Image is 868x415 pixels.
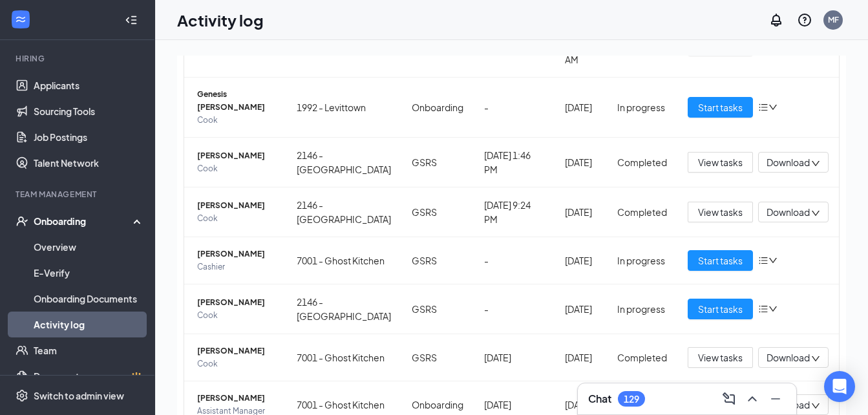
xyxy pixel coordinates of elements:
td: GSRS [401,187,474,237]
button: View tasks [688,202,753,222]
button: View tasks [688,347,753,368]
div: - [484,302,544,316]
button: Start tasks [688,299,753,319]
div: [DATE] [565,350,597,365]
span: [PERSON_NAME] [197,345,276,357]
div: Switch to admin view [34,389,124,402]
span: [PERSON_NAME] [197,392,276,405]
span: down [768,304,778,314]
span: down [811,354,820,363]
div: [DATE] 1:46 PM [484,148,544,176]
svg: Collapse [125,14,138,27]
td: 1992 - Levittown [286,78,401,138]
div: In progress [617,100,667,114]
td: 7001 - Ghost Kitchen [286,334,401,381]
div: [DATE] 9:24 PM [484,198,544,226]
td: GSRS [401,138,474,187]
div: - [484,100,544,114]
td: Onboarding [401,78,474,138]
span: [PERSON_NAME] [197,248,276,261]
span: down [768,103,778,112]
td: GSRS [401,284,474,334]
span: Start tasks [698,253,743,268]
button: Start tasks [688,250,753,271]
span: View tasks [698,155,743,169]
svg: UserCheck [16,215,28,228]
span: [PERSON_NAME] [197,296,276,309]
span: down [811,159,820,168]
div: Completed [617,155,667,169]
span: bars [758,102,768,112]
span: Start tasks [698,302,743,316]
h1: Activity log [177,9,264,31]
span: [PERSON_NAME] [197,199,276,212]
a: Overview [34,234,144,260]
div: Completed [617,205,667,219]
div: In progress [617,302,667,316]
span: View tasks [698,350,743,365]
button: ChevronUp [742,388,763,409]
td: 7001 - Ghost Kitchen [286,237,401,284]
td: GSRS [401,237,474,284]
div: Onboarding [34,215,133,228]
div: In progress [617,253,667,268]
span: [PERSON_NAME] [197,149,276,162]
span: down [768,256,778,265]
a: Onboarding Documents [34,286,144,312]
td: GSRS [401,334,474,381]
span: View tasks [698,205,743,219]
div: [DATE] [565,302,597,316]
td: 2146 - [GEOGRAPHIC_DATA] [286,284,401,334]
a: Job Postings [34,124,144,150]
a: Sourcing Tools [34,98,144,124]
span: Cashier [197,261,276,273]
svg: Notifications [768,12,784,28]
svg: ComposeMessage [721,391,737,407]
a: Team [34,337,144,363]
div: Hiring [16,53,142,64]
div: [DATE] [565,398,597,412]
span: Cook [197,212,276,225]
div: [DATE] [565,155,597,169]
svg: Minimize [768,391,783,407]
a: Applicants [34,72,144,98]
svg: WorkstreamLogo [14,13,27,26]
span: Cook [197,162,276,175]
span: Download [767,206,810,219]
div: [DATE] [565,253,597,268]
div: Completed [617,350,667,365]
div: [DATE] [565,205,597,219]
div: Team Management [16,189,142,200]
span: Start tasks [698,100,743,114]
div: MF [828,14,839,25]
div: - [484,253,544,268]
svg: ChevronUp [745,391,760,407]
a: Activity log [34,312,144,337]
h3: Chat [588,392,611,406]
span: Download [767,351,810,365]
div: [DATE] [565,100,597,114]
div: [DATE] [484,350,544,365]
span: Cook [197,309,276,322]
div: 129 [624,394,639,405]
span: bars [758,304,768,314]
a: Talent Network [34,150,144,176]
span: down [811,209,820,218]
button: Start tasks [688,97,753,118]
td: 2146 - [GEOGRAPHIC_DATA] [286,187,401,237]
span: down [811,401,820,410]
span: Cook [197,357,276,370]
svg: Settings [16,389,28,402]
td: 2146 - [GEOGRAPHIC_DATA] [286,138,401,187]
span: Download [767,156,810,169]
button: ComposeMessage [719,388,739,409]
button: Minimize [765,388,786,409]
div: [DATE] [484,398,544,412]
div: Open Intercom Messenger [824,371,855,402]
span: bars [758,255,768,266]
button: View tasks [688,152,753,173]
a: E-Verify [34,260,144,286]
svg: QuestionInfo [797,12,812,28]
span: Genesis [PERSON_NAME] [197,88,276,114]
span: Cook [197,114,276,127]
